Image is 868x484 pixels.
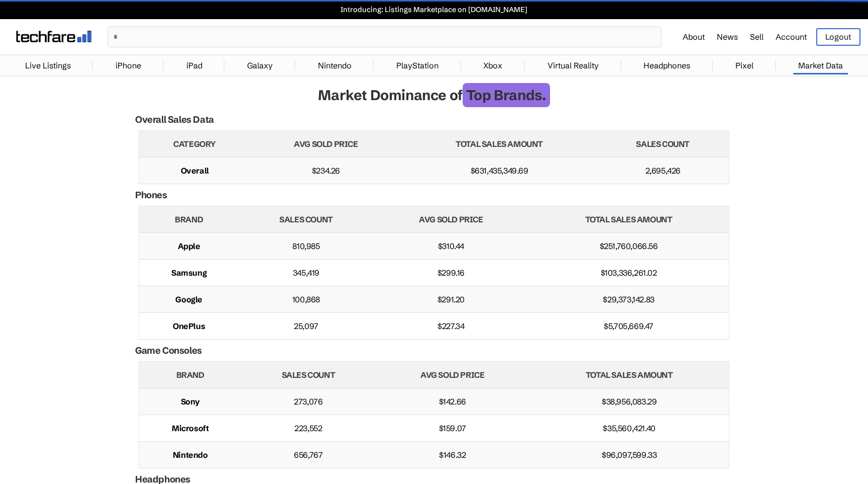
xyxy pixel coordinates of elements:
td: 656,767 [241,442,375,468]
td: 223,552 [241,415,375,442]
td: $234.26 [250,157,401,184]
td: 345,419 [239,260,373,286]
td: $103,336,261.02 [528,260,729,286]
td: Microsoft [139,415,242,442]
td: $5,705,669.47 [528,313,729,340]
h2: Game Consoles [135,345,735,356]
td: $251,760,066.56 [528,233,729,260]
td: Sony [139,388,242,415]
th: Brand [139,206,239,233]
th: Category [139,131,251,157]
a: Pixel [730,55,758,75]
a: Sell [750,32,764,42]
a: News [717,32,738,42]
td: $96,097,599.33 [529,442,729,468]
a: Introducing: Listings Marketplace on [DOMAIN_NAME] [5,5,863,14]
a: iPad [181,55,207,75]
td: $299.16 [374,260,529,286]
a: Nintendo [313,55,357,75]
h2: Overall Sales Data [135,114,214,125]
td: $291.20 [374,286,529,313]
td: Samsung [139,260,239,286]
a: Headphones [638,55,695,75]
td: OnePlus [139,313,239,340]
th: Avg Sold Price [374,206,529,233]
td: $146.32 [375,442,529,468]
h1: Market Dominance of [143,87,725,104]
td: Apple [139,233,239,260]
td: $631,435,349.69 [402,157,597,184]
h2: Phones [135,189,735,201]
td: Overall [139,157,251,184]
th: Sales Count [241,362,375,388]
td: Google [139,286,239,313]
th: Sales Count [597,131,729,157]
td: 25,097 [239,313,373,340]
a: Galaxy [242,55,278,75]
a: Xbox [478,55,507,75]
th: Total Sales Amount [528,206,729,233]
th: Avg Sold Price [375,362,529,388]
img: techfare logo [16,31,91,42]
a: Account [776,32,807,42]
a: Logout [816,28,860,46]
th: Sales Count [239,206,373,233]
td: Nintendo [139,442,242,468]
td: $29,373,142.83 [528,286,729,313]
a: iPhone [111,55,146,75]
a: Market Data [793,55,848,75]
td: $159.07 [375,415,529,442]
a: PlayStation [391,55,444,75]
td: $310.44 [374,233,529,260]
td: $142.66 [375,388,529,415]
td: $38,956,083.29 [529,388,729,415]
td: $35,560,421.40 [529,415,729,442]
td: 2,695,426 [597,157,729,184]
td: $227.34 [374,313,529,340]
th: Total Sales Amount [402,131,597,157]
span: Top Brands. [463,83,550,107]
td: 273,076 [241,388,375,415]
a: About [683,32,705,42]
a: Virtual Reality [542,55,604,75]
th: Brand [139,362,242,388]
th: Avg Sold Price [250,131,401,157]
td: 100,868 [239,286,373,313]
th: Total Sales Amount [529,362,729,388]
a: Live Listings [20,55,76,75]
td: 810,985 [239,233,373,260]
